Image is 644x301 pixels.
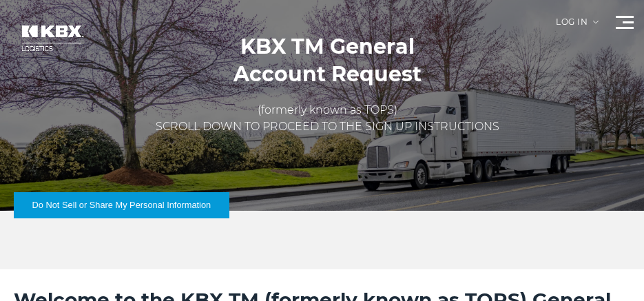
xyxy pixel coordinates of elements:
h1: KBX TM General Account Request [156,33,499,88]
button: Do Not Sell or Share My Personal Information [14,192,229,218]
img: kbx logo [10,14,93,63]
img: arrow [593,21,599,23]
p: (formerly known as TOPS) SCROLL DOWN TO PROCEED TO THE SIGN UP INSTRUCTIONS [156,102,499,135]
div: Log in [556,18,599,37]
